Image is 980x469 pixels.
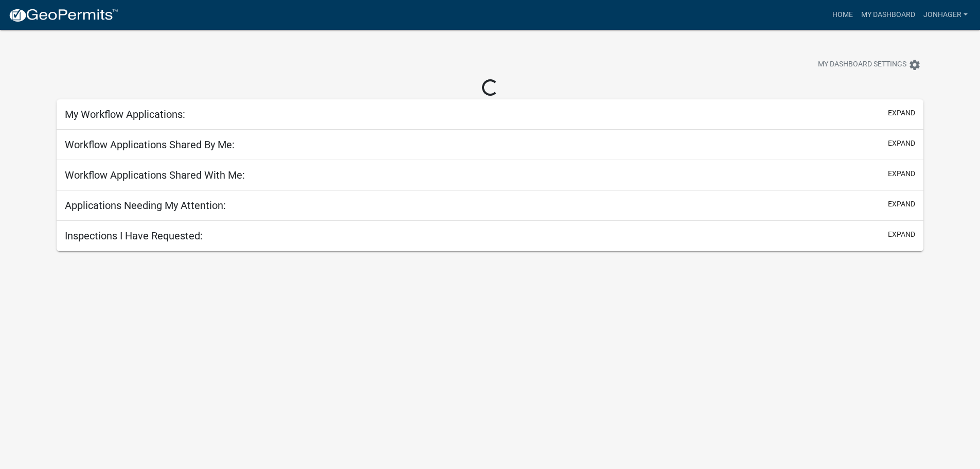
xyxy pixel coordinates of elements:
h5: Workflow Applications Shared By Me: [65,138,235,151]
h5: Workflow Applications Shared With Me: [65,169,245,181]
h5: My Workflow Applications: [65,108,185,120]
button: expand [888,199,915,210]
span: My Dashboard Settings [818,59,906,71]
button: expand [888,108,915,118]
a: JonHager [919,5,972,25]
h5: Applications Needing My Attention: [65,199,226,212]
button: expand [888,168,915,179]
button: My Dashboard Settingssettings [810,55,929,75]
h5: Inspections I Have Requested: [65,230,203,242]
i: settings [908,59,921,71]
a: Home [828,5,857,25]
a: My Dashboard [857,5,919,25]
button: expand [888,229,915,240]
button: expand [888,138,915,149]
